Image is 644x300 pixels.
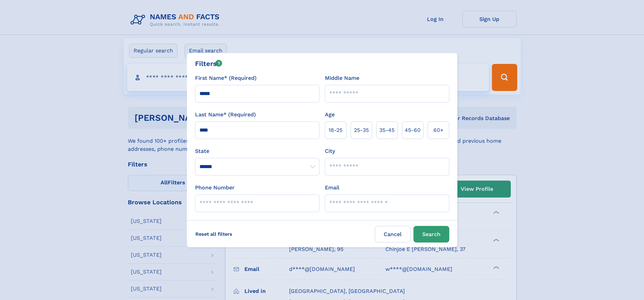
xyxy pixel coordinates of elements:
[195,111,256,119] label: Last Name* (Required)
[375,226,411,243] label: Cancel
[325,147,335,155] label: City
[379,126,395,134] span: 35‑45
[405,126,421,134] span: 45‑60
[413,226,449,243] button: Search
[325,74,359,82] label: Middle Name
[354,126,369,134] span: 25‑35
[195,184,235,192] label: Phone Number
[191,226,237,242] label: Reset all filters
[195,74,257,82] label: First Name* (Required)
[195,59,222,69] div: Filters
[325,111,335,119] label: Age
[329,126,342,134] span: 18‑25
[433,126,444,134] span: 60+
[325,184,339,192] label: Email
[195,147,319,155] label: State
